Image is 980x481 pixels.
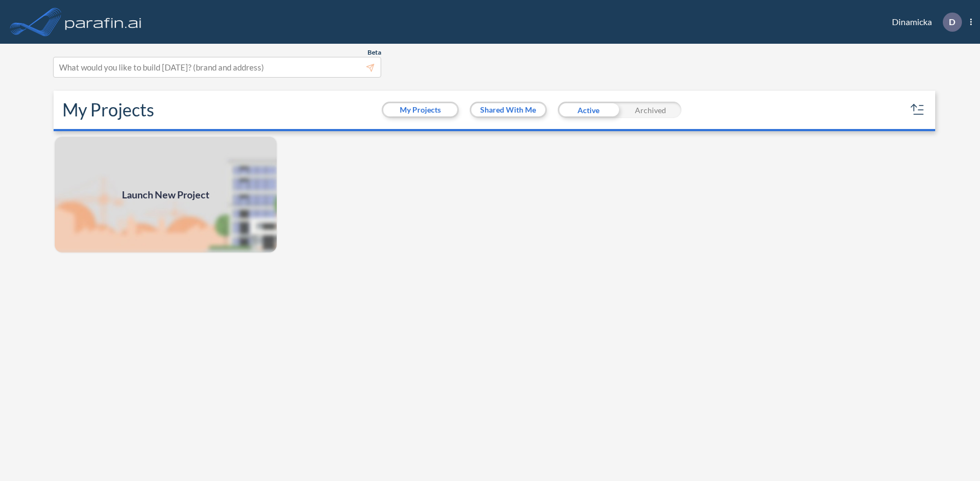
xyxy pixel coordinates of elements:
span: Beta [367,48,381,57]
button: Shared With Me [471,103,545,116]
h2: My Projects [62,99,154,120]
img: logo [63,11,144,33]
span: Launch New Project [122,187,209,202]
div: Active [558,102,620,118]
button: sort [909,101,926,119]
div: Archived [620,102,681,118]
a: Launch New Project [54,136,278,254]
p: D [949,17,955,27]
img: add [54,136,278,254]
div: Dinamicka [876,13,972,32]
button: My Projects [383,103,457,116]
